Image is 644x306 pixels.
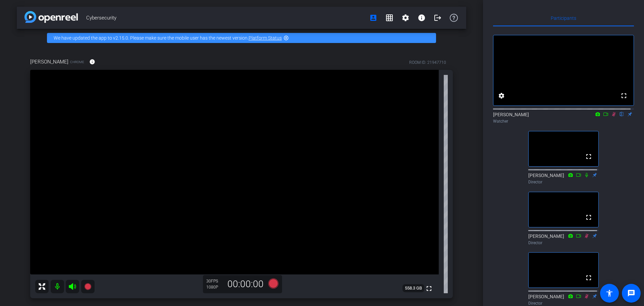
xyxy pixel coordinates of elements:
[206,285,223,290] div: 1080P
[585,274,593,282] mat-icon: fullscreen
[70,59,84,64] span: Chrome
[47,33,436,43] div: We have updated the app to v2.15.0. Please make sure the mobile user has the newest version.
[620,92,628,100] mat-icon: fullscreen
[605,289,613,297] mat-icon: accessibility
[551,16,576,20] span: Participants
[497,92,505,100] mat-icon: settings
[418,14,426,22] mat-icon: info
[618,111,626,117] mat-icon: flip
[385,14,393,22] mat-icon: grid_on
[30,58,68,65] span: [PERSON_NAME]
[401,14,410,22] mat-icon: settings
[86,11,365,25] span: Cybersecurity
[627,289,635,297] mat-icon: message
[528,240,599,246] div: Director
[493,118,634,124] div: Watcher
[211,279,218,283] span: FPS
[585,213,593,221] mat-icon: fullscreen
[223,278,268,290] div: 00:00:00
[528,233,599,246] div: [PERSON_NAME]
[369,14,377,22] mat-icon: account_box
[283,35,289,41] mat-icon: highlight_off
[434,14,442,22] mat-icon: logout
[89,59,95,65] mat-icon: info
[493,111,634,124] div: [PERSON_NAME]
[249,35,282,41] a: Platform Status
[528,179,599,185] div: Director
[206,278,223,284] div: 30
[425,285,433,293] mat-icon: fullscreen
[585,152,593,161] mat-icon: fullscreen
[528,172,599,185] div: [PERSON_NAME]
[409,59,446,65] div: ROOM ID: 21947710
[24,11,78,23] img: app-logo
[402,284,424,292] span: 558.3 GB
